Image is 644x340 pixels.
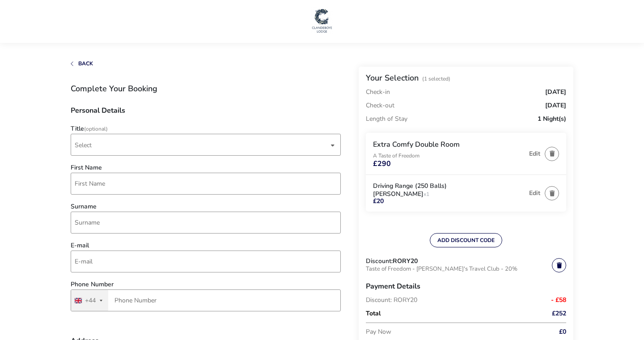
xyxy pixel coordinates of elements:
[71,107,341,121] h3: Personal Details
[366,307,526,320] p: Total
[78,60,93,67] span: Back
[559,329,566,335] span: £0
[85,297,96,304] div: +44
[366,89,390,95] p: Check-in
[373,160,391,167] span: £290
[71,212,341,234] input: surname
[71,165,102,171] label: First Name
[366,276,566,297] h3: Payment Details
[71,173,341,195] input: firstName
[311,7,333,34] img: Main Website
[71,281,114,288] label: Phone Number
[366,297,526,303] p: Discount: RORY20
[430,233,502,247] button: ADD DISCOUNT CODE
[71,141,341,149] p-dropdown: Title
[552,310,566,317] span: £252
[71,290,108,311] button: Selected country
[545,89,566,95] span: [DATE]
[71,204,97,210] label: Surname
[393,258,418,264] h3: RORY20
[373,140,525,149] h3: Extra Comfy Double Room
[373,182,498,198] h4: Driving Range (250 Balls) [PERSON_NAME]
[366,72,419,83] h2: Your Selection
[551,297,566,303] span: - £58
[366,264,552,276] p: Taste of Freedom - [PERSON_NAME]'s Travel Club - 20%
[366,112,407,126] p: Length of Stay
[84,125,108,132] span: (Optional)
[422,75,450,82] span: (1 Selected)
[538,116,566,122] span: 1 Night(s)
[71,251,341,272] input: email
[366,258,393,264] span: Discount:
[529,150,540,157] button: Edit
[71,61,93,67] button: Back
[71,126,108,132] label: Title
[366,99,394,112] p: Check-out
[71,242,89,249] label: E-mail
[71,289,341,311] input: Phone Number
[545,102,566,109] span: [DATE]
[373,153,525,158] p: A Taste of Freedom
[75,141,92,149] span: Select
[71,85,341,93] h1: Complete Your Booking
[424,191,429,198] span: x1
[366,325,526,339] p: Pay Now
[529,190,540,196] button: Edit
[75,134,329,155] span: Select
[373,198,525,204] span: £20
[330,136,335,154] div: dropdown trigger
